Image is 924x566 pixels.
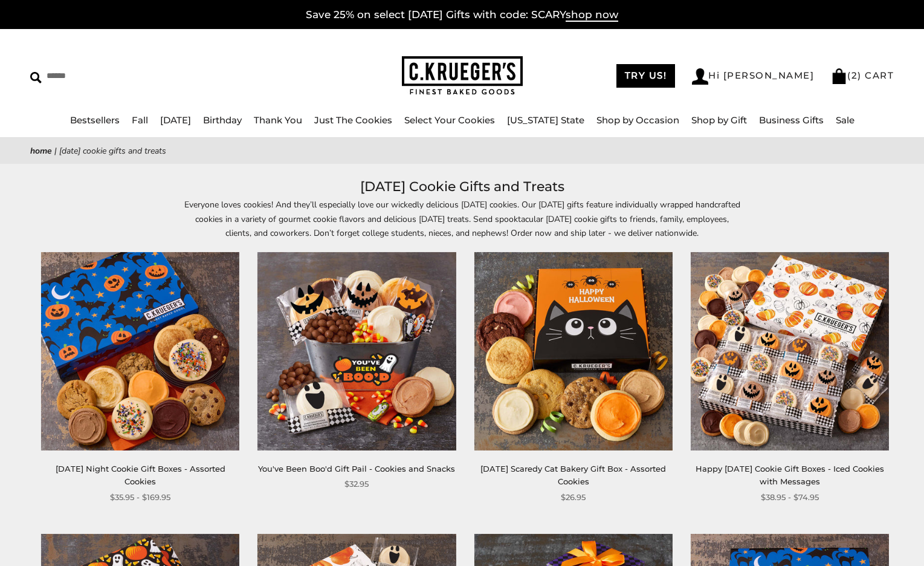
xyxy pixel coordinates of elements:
img: Account [692,68,708,85]
img: Halloween Night Cookie Gift Boxes - Assorted Cookies [41,252,239,451]
nav: breadcrumbs [30,144,894,158]
span: $38.95 - $74.95 [761,491,819,504]
img: Happy Halloween Cookie Gift Boxes - Iced Cookies with Messages [691,252,889,451]
img: Bag [831,68,847,84]
a: [DATE] Night Cookie Gift Boxes - Assorted Cookies [56,464,225,486]
span: $26.95 [561,491,586,504]
input: Search [30,67,236,85]
p: Everyone loves cookies! And they’ll especially love our wickedly delicious [DATE] cookies. Our [D... [184,198,740,239]
a: Birthday [203,114,242,126]
a: You've Been Boo'd Gift Pail - Cookies and Snacks [258,464,455,473]
a: Happy [DATE] Cookie Gift Boxes - Iced Cookies with Messages [696,464,884,486]
a: (2) CART [831,70,894,81]
a: [DATE] [160,114,191,126]
span: shop now [566,8,618,22]
h1: [DATE] Cookie Gifts and Treats [48,176,876,198]
a: Thank You [254,114,302,126]
span: | [54,145,57,157]
span: 2 [851,70,858,81]
a: Bestsellers [70,114,120,126]
a: Home [30,145,52,157]
img: Search [30,72,42,83]
a: Save 25% on select [DATE] Gifts with code: SCARYshop now [306,8,618,22]
a: Just The Cookies [314,114,392,126]
a: Select Your Cookies [404,114,495,126]
a: [US_STATE] State [507,114,584,126]
a: TRY US! [616,64,676,88]
a: Sale [836,114,855,126]
a: Fall [132,114,148,126]
span: $35.95 - $169.95 [110,491,170,504]
a: Business Gifts [759,114,824,126]
img: C.KRUEGER'S [402,56,523,96]
span: [DATE] Cookie Gifts and Treats [59,145,166,157]
a: Hi [PERSON_NAME] [692,68,814,85]
span: $32.95 [344,478,369,490]
a: Shop by Gift [691,114,747,126]
a: [DATE] Scaredy Cat Bakery Gift Box - Assorted Cookies [480,464,666,486]
a: Shop by Occasion [596,114,679,126]
img: You've Been Boo'd Gift Pail - Cookies and Snacks [257,252,456,451]
img: Halloween Scaredy Cat Bakery Gift Box - Assorted Cookies [474,252,672,451]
